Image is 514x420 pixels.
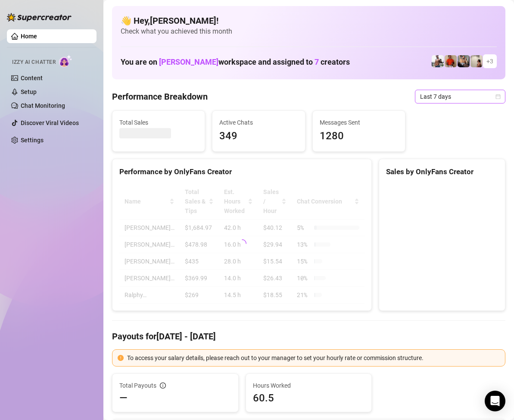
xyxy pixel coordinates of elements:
[7,13,72,22] img: logo-BBDzfeDw.svg
[485,391,505,411] div: Open Intercom Messenger
[253,391,365,405] span: 60.5
[486,56,493,66] span: + 3
[119,381,156,390] span: Total Payouts
[238,239,246,248] span: loading
[119,391,128,405] span: —
[21,88,37,95] a: Setup
[21,75,43,81] a: Content
[495,94,501,99] span: calendar
[159,57,218,66] span: [PERSON_NAME]
[118,355,124,361] span: exclamation-circle
[112,91,208,103] h4: Performance Breakdown
[12,58,56,66] span: Izzy AI Chatter
[21,33,37,40] a: Home
[121,15,497,27] h4: 👋 Hey, [PERSON_NAME] !
[127,353,500,363] div: To access your salary details, please reach out to your manager to set your hourly rate or commis...
[112,330,505,342] h4: Payouts for [DATE] - [DATE]
[420,90,500,103] span: Last 7 days
[458,55,470,67] img: George
[320,128,398,144] span: 1280
[59,55,72,67] img: AI Chatter
[119,166,364,178] div: Performance by OnlyFans Creator
[21,137,44,144] a: Settings
[119,118,198,127] span: Total Sales
[432,55,444,67] img: JUSTIN
[386,166,498,178] div: Sales by OnlyFans Creator
[253,381,365,390] span: Hours Worked
[21,119,79,126] a: Discover Viral Videos
[121,27,497,36] span: Check what you achieved this month
[121,57,350,67] h1: You are on workspace and assigned to creators
[219,118,298,127] span: Active Chats
[21,102,65,109] a: Chat Monitoring
[160,382,166,389] span: info-circle
[320,118,398,127] span: Messages Sent
[315,57,319,66] span: 7
[445,55,457,67] img: Justin
[219,128,298,144] span: 349
[470,55,483,67] img: Ralphy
